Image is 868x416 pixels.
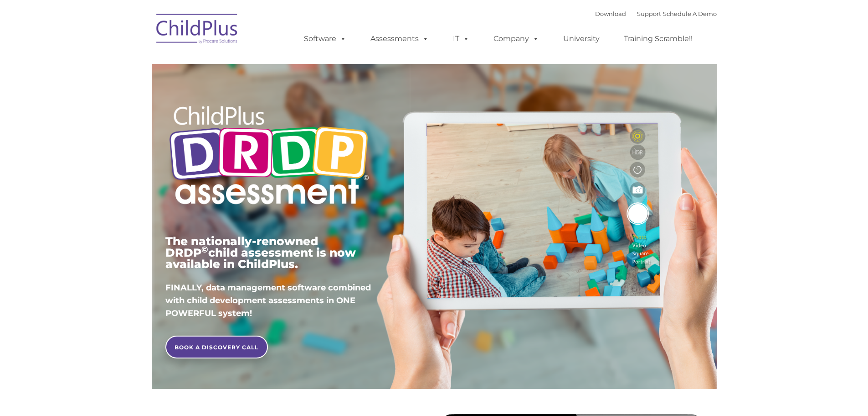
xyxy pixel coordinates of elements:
a: Software [295,30,355,48]
a: Company [484,30,548,48]
a: IT [444,30,478,48]
a: Assessments [361,30,438,48]
sup: © [201,244,208,255]
a: University [554,30,609,48]
a: Download [595,10,626,17]
a: Training Scramble!! [615,30,702,48]
a: Schedule A Demo [663,10,717,17]
img: ChildPlus by Procare Solutions [152,7,243,53]
a: BOOK A DISCOVERY CALL [165,336,268,358]
font: | [595,10,717,17]
img: Copyright - DRDP Logo Light [165,94,372,220]
span: The nationally-renowned DRDP child assessment is now available in ChildPlus. [165,234,356,271]
a: Support [637,10,661,17]
span: FINALLY, data management software combined with child development assessments in ONE POWERFUL sys... [165,283,371,318]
